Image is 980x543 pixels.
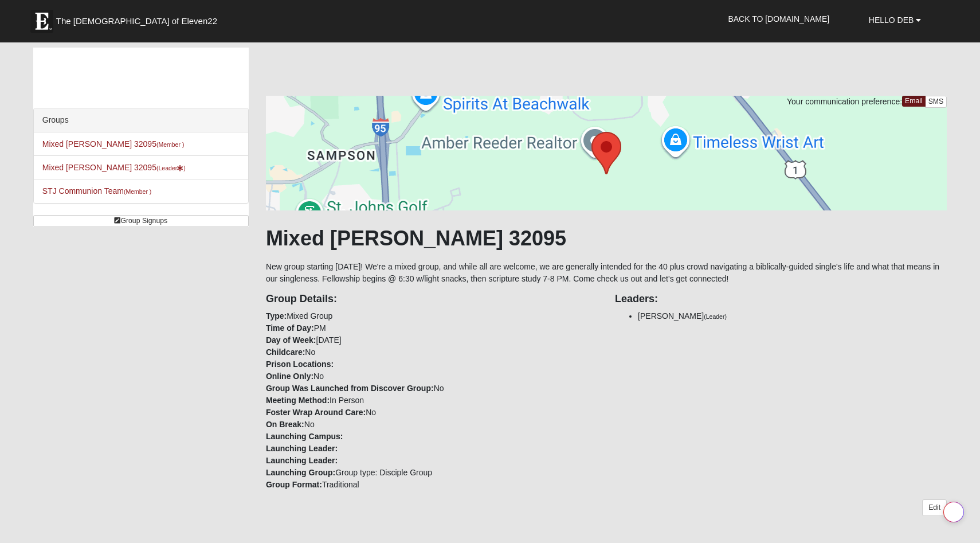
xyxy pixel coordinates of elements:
a: Group Signups [33,215,249,227]
div: Mixed Group PM [DATE] No No No In Person No No Group type: Disciple Group Traditional [257,285,606,491]
strong: Foster Wrap Around Care: [266,408,366,417]
img: Eleven22 logo [30,10,53,33]
h1: Mixed [PERSON_NAME] 32095 [266,226,947,251]
strong: Online Only: [266,372,313,381]
strong: Group Was Launched from Discover Group: [266,384,434,393]
small: (Leader ) [156,165,186,171]
small: (Leader) [704,313,727,320]
small: (Member ) [156,141,184,148]
strong: Childcare: [266,347,305,357]
a: Hello Deb [860,6,930,34]
a: Email [902,96,926,107]
a: Mixed [PERSON_NAME] 32095(Leader) [42,163,186,172]
strong: Launching Campus: [266,432,343,441]
strong: Launching Leader: [266,456,338,465]
strong: Day of Week: [266,335,316,345]
strong: Prison Locations: [266,360,334,369]
div: Groups [34,108,248,132]
strong: Time of Day: [266,323,314,333]
li: [PERSON_NAME] [638,310,947,322]
strong: Launching Leader: [266,444,338,453]
a: STJ Communion Team(Member ) [42,186,152,196]
a: Mixed [PERSON_NAME] 32095(Member ) [42,139,185,149]
strong: Type: [266,311,287,321]
a: The [DEMOGRAPHIC_DATA] of Eleven22 [25,4,254,33]
span: The [DEMOGRAPHIC_DATA] of Eleven22 [56,15,217,27]
small: (Member ) [124,188,151,195]
strong: Launching Group: [266,468,335,477]
a: SMS [925,96,947,108]
a: Edit [922,499,947,516]
h4: Group Details: [266,293,598,306]
strong: On Break: [266,420,304,429]
h4: Leaders: [615,293,947,306]
a: Back to [DOMAIN_NAME] [719,5,838,33]
strong: Group Format: [266,480,322,489]
strong: Meeting Method: [266,396,330,405]
span: Hello Deb [869,15,914,25]
span: Your communication preference: [787,97,902,106]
